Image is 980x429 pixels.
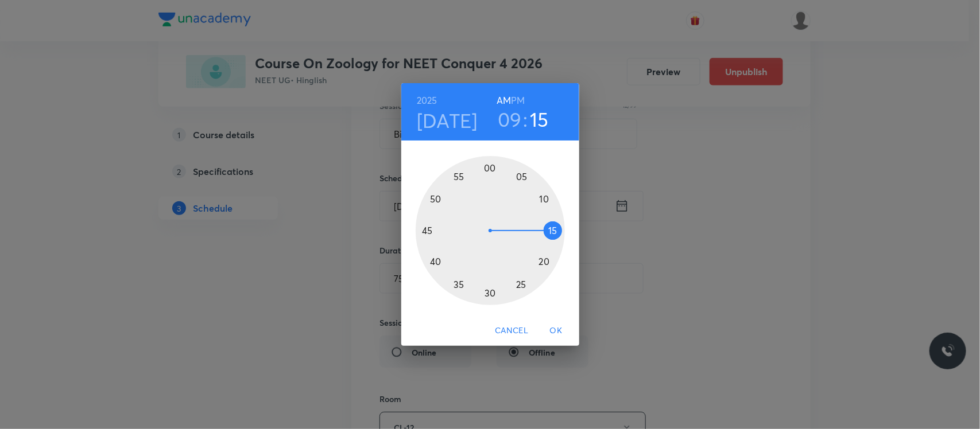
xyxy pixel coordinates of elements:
[523,107,528,131] h3: :
[543,323,570,338] span: OK
[417,108,478,132] button: [DATE]
[511,92,525,108] button: PM
[495,323,528,338] span: Cancel
[497,92,511,108] button: AM
[538,320,575,341] button: OK
[490,320,533,341] button: Cancel
[530,107,549,131] button: 15
[417,92,437,108] button: 2025
[498,107,522,131] button: 09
